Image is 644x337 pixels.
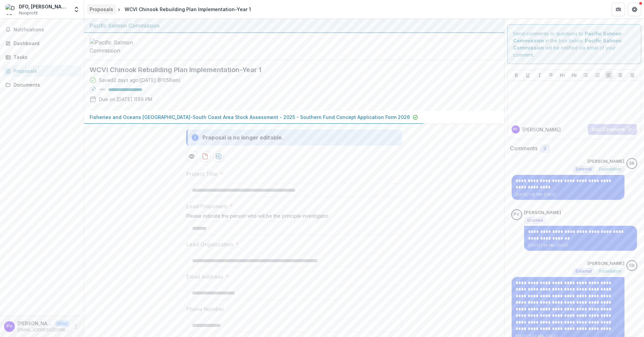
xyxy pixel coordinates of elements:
button: Preview f3f9a928-c4a8-468d-9e89-e9029fa57091-0.pdf [186,151,197,162]
p: Due on [DATE] 11:59 PM [99,96,152,103]
button: Get Help [628,3,641,16]
span: Foundation [599,167,621,172]
p: [EMAIL_ADDRESS][DOMAIN_NAME] [18,327,69,333]
div: Proposal is no longer editable. [202,133,283,142]
a: Documents [3,79,81,90]
span: External [576,269,592,274]
div: Pat Vek [513,128,518,131]
span: 3 [543,146,546,152]
button: download-proposal [213,151,224,162]
div: Pat Vek [514,212,519,217]
button: Partners [612,3,625,16]
button: Bullet List [582,71,590,79]
img: DFO, Nanaimo (Stephenson Point Rd) [5,4,16,15]
button: Open entity switcher [72,3,81,16]
div: Documents [13,81,76,88]
p: Fisheries and Oceans [GEOGRAPHIC_DATA]-South Coast Area Stock Assessment - 2025 - Southern Fund C... [90,114,410,121]
span: Foundation [599,269,621,274]
button: Align Right [628,71,636,79]
button: Heading 2 [570,71,578,79]
p: [DATE] 1:36 PM • [DATE] [528,243,633,248]
div: Tasks [13,54,76,61]
p: User [55,320,69,327]
div: Sascha Bendt [629,161,635,166]
span: External [576,167,592,172]
a: Dashboard [3,38,81,49]
button: Add Comment [588,124,637,135]
p: Email Address [186,273,223,281]
p: Lead Organization [186,240,233,248]
div: Pat Vek [7,324,12,329]
span: Nonprofit [19,10,38,16]
button: Align Center [616,71,624,79]
p: [PERSON_NAME] [18,320,53,327]
button: Notifications [3,24,81,35]
p: [PERSON_NAME] [522,126,561,133]
div: Saved 2 days ago ( [DATE] @ 11:56am ) [99,76,181,84]
button: Underline [524,71,532,79]
button: Italicize [536,71,544,79]
nav: breadcrumb [87,4,254,14]
a: Proposals [87,4,116,14]
a: Tasks [3,52,81,63]
div: Proposals [90,6,113,13]
button: Heading 1 [558,71,567,79]
span: Notifications [13,27,78,33]
button: More [72,323,80,331]
p: Project Title [186,170,217,178]
div: DFO, [PERSON_NAME] ([PERSON_NAME] Point Rd) [19,3,69,10]
div: Please indicate the person who will be the principle investigator. [186,213,402,221]
span: Grantee [527,218,543,223]
button: Ordered List [593,71,602,79]
div: Pacific Salmon Commission [90,22,499,30]
button: Align Left [605,71,613,79]
div: Send comments or questions to in the box below. will be notified via email of your comment. [507,24,642,64]
p: [PERSON_NAME] [587,260,624,267]
div: Dashboard [13,40,76,47]
p: Phone Number [186,305,224,313]
p: [PERSON_NAME] [524,209,561,216]
h2: WCVI Chinook Rebuilding Plan Implementation-Year 1 [90,66,488,74]
p: Lead Proponent [186,202,227,210]
div: Sascha Bendt [629,264,635,268]
img: Pacific Salmon Commission [90,38,157,55]
button: Bold [512,71,520,79]
h2: Comments [510,145,538,152]
div: WCVI Chinook Rebuilding Plan Implementation-Year 1 [125,6,251,13]
p: [DATE] 1:38 PM • [DATE] [516,192,620,197]
p: [PERSON_NAME] [587,158,624,165]
div: Proposals [13,67,76,74]
a: Proposals [3,65,81,76]
button: download-proposal [200,151,211,162]
button: Strike [547,71,555,79]
p: 100 % [99,87,106,92]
